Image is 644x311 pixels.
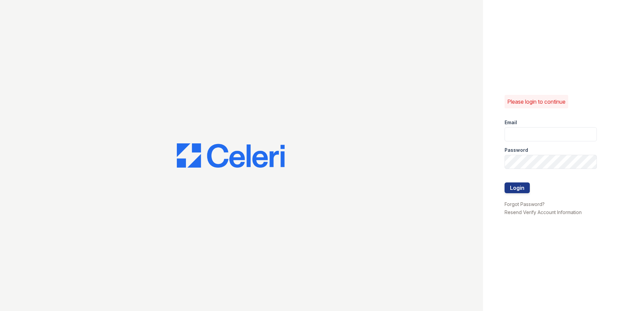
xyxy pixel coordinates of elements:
button: Login [505,182,530,193]
a: Resend Verify Account Information [505,209,582,215]
label: Password [505,147,528,153]
img: CE_Logo_Blue-a8612792a0a2168367f1c8372b55b34899dd931a85d93a1a3d3e32e68fde9ad4.png [177,143,285,168]
a: Forgot Password? [505,201,545,207]
p: Please login to continue [507,98,566,106]
label: Email [505,119,517,126]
